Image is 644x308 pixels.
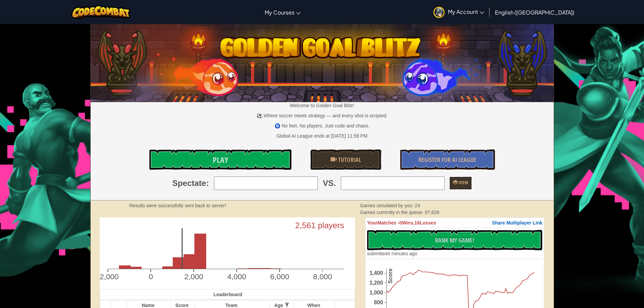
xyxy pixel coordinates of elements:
th: 0 16 [365,218,544,228]
span: Rank My Game! [435,236,474,244]
text: 1,400 [369,270,383,276]
span: My Account [448,8,484,15]
span: Losses [420,220,436,226]
span: Tutorial [337,156,361,164]
span: VS. [323,177,336,189]
a: Tutorial [310,149,381,170]
text: 0 [148,273,153,281]
div: Global AI League ends at [DATE] 11:59 PM [277,133,367,139]
text: 800 [374,299,383,305]
a: English ([GEOGRAPHIC_DATA]) [492,3,578,21]
img: avatar [433,7,445,18]
span: My Courses [265,9,294,16]
span: 97,628 [425,210,439,215]
text: 4,000 [227,273,246,281]
img: CodeCombat logo [71,5,130,19]
text: 6,000 [270,273,289,281]
a: My Courses [261,3,304,21]
button: Rank My Game! [367,230,543,250]
span: Share Multiplayer Link [492,220,542,226]
p: 🧿 No feet. No players. Just code and chaos. [91,122,554,129]
text: 1,200 [369,280,383,286]
a: Register for AI League [400,149,495,170]
span: English ([GEOGRAPHIC_DATA]) [495,9,574,16]
span: submitted [367,251,388,256]
span: : [206,177,209,189]
text: 2,000 [184,273,203,281]
span: Spectate [172,177,206,189]
div: 4 minutes ago [367,250,418,257]
span: 24 [415,203,420,208]
span: Games currently in the queue: [360,210,425,215]
a: My Account [430,1,487,23]
span: Wins, [402,220,414,226]
span: Matches - [378,220,400,226]
span: Games simulated by you: [360,203,415,208]
text: 8,000 [313,273,332,281]
text: 2,561 players [295,221,344,230]
span: Register for AI League [419,156,476,164]
text: 1,000 [369,289,383,295]
img: Golden Goal [91,21,554,102]
text: -2,000 [97,273,119,281]
span: Play [213,155,228,165]
span: Leaderboard [214,292,242,297]
p: ⚽ Where soccer meets strategy — and every shot is scripted. [91,112,554,119]
text: Score [387,268,393,284]
strong: Results were successfully sent back to server! [129,203,226,208]
p: Welcome to Golden Goal Blitz! [91,102,554,109]
span: View [458,179,468,186]
span: Your [367,220,378,226]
